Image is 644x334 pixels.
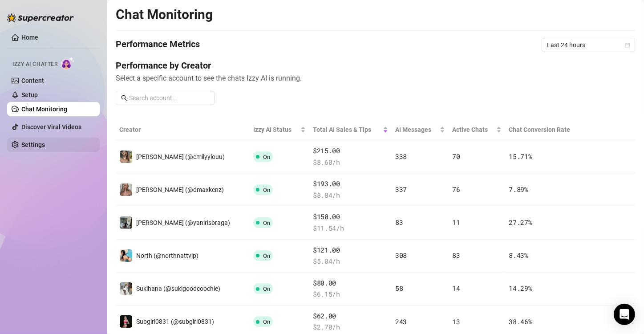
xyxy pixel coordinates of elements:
[614,304,635,325] div: Open Intercom Messenger
[547,38,630,52] span: Last 24 hours
[263,220,270,226] span: On
[136,153,225,160] span: [PERSON_NAME] (@emilyylouu)
[313,289,388,300] span: $ 6.15 /h
[313,190,388,201] span: $ 8.04 /h
[452,152,460,161] span: 70
[116,119,250,140] th: Creator
[509,185,528,194] span: 7.89 %
[313,179,388,189] span: $193.00
[129,93,209,103] input: Search account...
[21,141,45,148] a: Settings
[309,119,392,140] th: Total AI Sales & Tips
[313,278,388,289] span: $80.00
[313,125,381,134] span: Total AI Sales & Tips
[116,73,635,84] span: Select a specific account to see the chats Izzy AI is running.
[21,34,38,41] a: Home
[263,187,270,193] span: On
[116,59,635,72] h4: Performance by Creator
[395,317,407,326] span: 243
[395,251,407,260] span: 308
[120,249,132,262] img: North (@northnattvip)
[313,322,388,333] span: $ 2.70 /h
[625,42,630,48] span: calendar
[61,57,75,69] img: AI Chatter
[395,185,407,194] span: 337
[452,284,460,293] span: 14
[7,13,74,22] img: logo-BBDzfeDw.svg
[136,186,224,193] span: [PERSON_NAME] (@dmaxkenz)
[136,318,214,325] span: Subgirl0831 (@subgirl0831)
[136,285,220,292] span: Sukihana (@sukigoodcoochie)
[313,311,388,322] span: $62.00
[120,282,132,295] img: Sukihana (@sukigoodcoochie)
[253,125,299,134] span: Izzy AI Status
[449,119,505,140] th: Active Chats
[21,106,67,113] a: Chat Monitoring
[263,253,270,259] span: On
[395,152,407,161] span: 338
[120,151,132,163] img: emilylou (@emilyylouu)
[509,152,532,161] span: 15.71 %
[263,285,270,292] span: On
[395,284,403,293] span: 58
[313,256,388,267] span: $ 5.04 /h
[120,183,132,196] img: Kenzie (@dmaxkenz)
[116,6,213,23] h2: Chat Monitoring
[505,119,583,140] th: Chat Conversion Rate
[136,219,230,226] span: [PERSON_NAME] (@yanirisbraga)
[509,284,532,293] span: 14.29 %
[21,91,38,98] a: Setup
[509,218,532,227] span: 27.27 %
[263,154,270,160] span: On
[313,146,388,156] span: $215.00
[452,251,460,260] span: 83
[116,38,200,52] h4: Performance Metrics
[509,251,528,260] span: 8.43 %
[452,218,460,227] span: 11
[136,252,198,259] span: North (@northnattvip)
[121,95,127,101] span: search
[313,223,388,234] span: $ 11.54 /h
[120,315,132,328] img: Subgirl0831 (@subgirl0831)
[452,185,460,194] span: 76
[21,77,44,84] a: Content
[250,119,309,140] th: Izzy AI Status
[509,317,532,326] span: 38.46 %
[395,218,403,227] span: 83
[263,318,270,325] span: On
[452,125,494,134] span: Active Chats
[452,317,460,326] span: 13
[313,212,388,222] span: $150.00
[313,245,388,256] span: $121.00
[313,157,388,168] span: $ 8.60 /h
[21,123,81,130] a: Discover Viral Videos
[395,125,438,134] span: AI Messages
[12,60,57,69] span: Izzy AI Chatter
[120,216,132,229] img: Yanni (@yanirisbraga)
[392,119,449,140] th: AI Messages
